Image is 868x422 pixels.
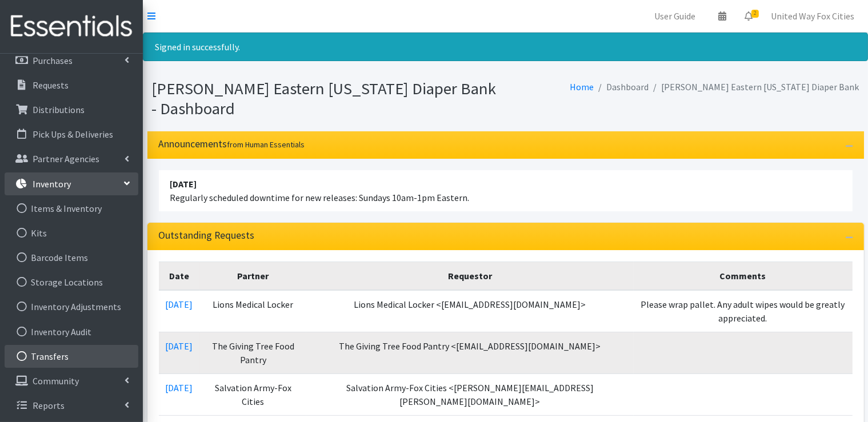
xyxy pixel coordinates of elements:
[306,290,634,332] td: Lions Medical Locker <[EMAIL_ADDRESS][DOMAIN_NAME]>
[5,147,138,170] a: Partner Agencies
[33,128,113,140] p: Pick Ups & Deliveries
[5,49,138,72] a: Purchases
[5,320,138,343] a: Inventory Audit
[33,178,71,190] p: Inventory
[649,79,859,95] li: [PERSON_NAME] Eastern [US_STATE] Diaper Bank
[5,345,138,368] a: Transfers
[5,246,138,269] a: Barcode Items
[594,79,649,95] li: Dashboard
[5,98,138,121] a: Distributions
[5,295,138,318] a: Inventory Adjustments
[5,123,138,146] a: Pick Ups & Deliveries
[5,394,138,417] a: Reports
[159,230,255,242] h3: Outstanding Requests
[33,375,79,387] p: Community
[33,153,99,164] p: Partner Agencies
[33,104,85,115] p: Distributions
[200,262,306,291] th: Partner
[5,74,138,97] a: Requests
[159,170,853,211] li: Regularly scheduled downtime for new releases: Sundays 10am-1pm Eastern.
[200,332,306,374] td: The Giving Tree Food Pantry
[5,172,138,195] a: Inventory
[634,262,853,291] th: Comments
[751,10,759,18] span: 2
[200,290,306,332] td: Lions Medical Locker
[634,290,853,332] td: Please wrap pallet. Any adult wipes would be greatly appreciated.
[152,79,502,118] h1: [PERSON_NAME] Eastern [US_STATE] Diaper Bank - Dashboard
[306,374,634,416] td: Salvation Army-Fox Cities <[PERSON_NAME][EMAIL_ADDRESS][PERSON_NAME][DOMAIN_NAME]>
[166,299,193,310] a: [DATE]
[33,79,69,91] p: Requests
[306,262,634,291] th: Requestor
[5,197,138,220] a: Items & Inventory
[143,33,868,61] div: Signed in successfully.
[200,374,306,416] td: Salvation Army-Fox Cities
[306,332,634,374] td: The Giving Tree Food Pantry <[EMAIL_ADDRESS][DOMAIN_NAME]>
[166,340,193,352] a: [DATE]
[5,222,138,244] a: Kits
[645,5,705,27] a: User Guide
[159,138,305,150] h3: Announcements
[166,382,193,393] a: [DATE]
[5,369,138,392] a: Community
[5,7,138,46] img: HumanEssentials
[570,81,594,93] a: Home
[762,5,863,27] a: United Way Fox Cities
[227,139,305,150] small: from Human Essentials
[159,262,200,291] th: Date
[5,271,138,294] a: Storage Locations
[735,5,762,27] a: 2
[33,400,65,411] p: Reports
[33,55,73,66] p: Purchases
[170,178,197,190] strong: [DATE]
